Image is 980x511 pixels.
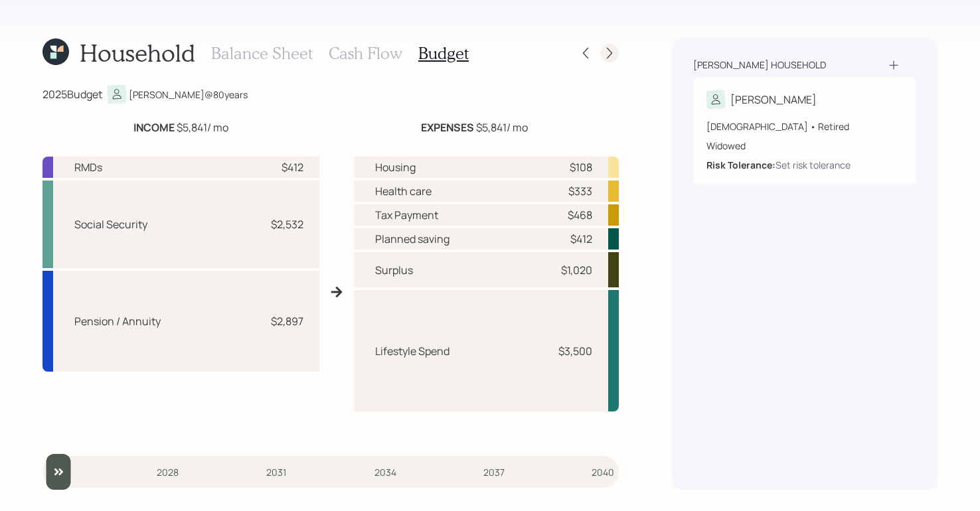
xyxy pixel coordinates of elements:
b: INCOME [133,120,175,135]
div: Social Security [74,216,147,232]
h3: Cash Flow [329,44,402,63]
div: Surplus [375,262,413,278]
div: $468 [568,207,592,223]
h3: Balance Sheet [211,44,313,63]
div: [PERSON_NAME] household [693,58,826,72]
div: RMDs [74,159,102,175]
div: [DEMOGRAPHIC_DATA] • Retired [706,119,903,133]
b: EXPENSES [421,120,474,135]
div: $2,532 [271,216,303,232]
b: Risk Tolerance: [706,159,776,171]
div: Planned saving [375,231,449,247]
h3: Budget [418,44,469,63]
div: $108 [570,159,592,175]
div: $333 [568,183,592,199]
div: Set risk tolerance [776,158,851,172]
div: 2025 Budget [42,86,102,102]
div: $2,897 [271,313,303,329]
div: Lifestyle Spend [375,343,449,359]
div: $5,841 / mo [421,119,528,135]
div: $412 [570,231,592,247]
div: [PERSON_NAME] [730,92,817,108]
div: $412 [282,159,303,175]
div: Tax Payment [375,207,438,223]
div: $5,841 / mo [133,119,228,135]
div: Pension / Annuity [74,313,161,329]
div: Housing [375,159,416,175]
h1: Household [80,38,195,67]
div: Health care [375,183,432,199]
div: $1,020 [561,262,592,278]
div: Widowed [706,139,903,153]
div: [PERSON_NAME] @ 80 years [129,88,248,102]
div: $3,500 [558,343,592,359]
